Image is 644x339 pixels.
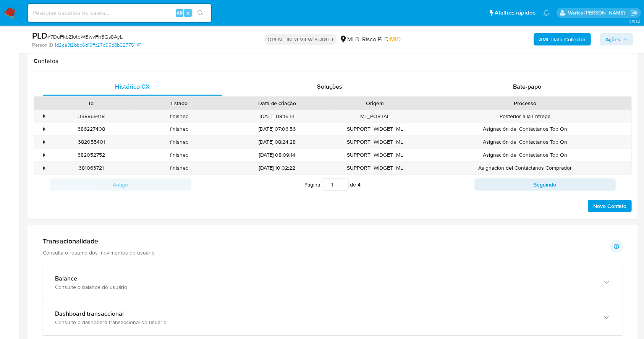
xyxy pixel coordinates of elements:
div: [DATE] 07:06:56 [223,123,331,135]
div: ML_PORTAL [331,110,419,123]
div: finished [136,110,224,123]
p: werica.jgaldencio@mercadolivre.com [568,9,628,16]
div: Asignación del Contáctanos Top On [419,149,631,161]
div: Asignación del Contáctanos Comprador [419,162,631,174]
span: MID [390,35,401,44]
span: Ações [605,33,620,45]
input: Pesquise usuários ou casos... [28,8,211,18]
div: MLB [340,35,359,44]
div: 382055401 [47,136,136,148]
div: [DATE] 08:16:51 [223,110,331,123]
span: s [187,9,189,16]
a: 1d2aa3f2bbb6d19ffc27d99d8b627751 [55,42,141,49]
span: Novo Contato [593,201,626,211]
span: Histórico CX [115,82,150,91]
span: 3.161.2 [629,18,640,24]
button: AML Data Collector [534,33,591,45]
div: SUPPORT_WIDGET_ML [331,136,419,148]
b: Person ID [32,42,53,49]
button: Ações [600,33,633,45]
div: Origem [336,99,414,107]
div: [DATE] 08:09:14 [223,149,331,161]
span: Página de [305,178,361,191]
div: • [43,151,45,159]
div: SUPPORT_WIDGET_ML [331,123,419,135]
div: finished [136,149,224,161]
b: PLD [32,29,47,42]
div: 381063721 [47,162,136,174]
div: SUPPORT_WIDGET_ML [331,162,419,174]
span: Bate-papo [513,82,541,91]
div: Asignación del Contáctanos Top On [419,136,631,148]
div: finished [136,136,224,148]
div: 382052752 [47,149,136,161]
div: [DATE] 10:02:22 [223,162,331,174]
div: Data de criação [229,99,325,107]
span: Atalhos rápidos [495,9,536,17]
b: AML Data Collector [539,33,586,45]
div: 398869418 [47,110,136,123]
button: Antigo [50,178,191,191]
div: • [43,164,45,172]
div: Estado [141,99,218,107]
button: search-icon [193,8,208,18]
a: Sair [630,9,638,17]
div: • [43,113,45,120]
span: Risco PLD: [362,35,401,44]
div: 386227408 [47,123,136,135]
div: Processo [424,99,626,107]
h1: Contatos [34,57,632,65]
div: • [43,138,45,146]
p: OPEN - IN REVIEW STAGE I [264,34,337,45]
span: Alt [176,9,183,16]
span: # 7DuFkbZIotdWBwvFh5Qs8AyL [47,33,123,41]
div: finished [136,123,224,135]
button: Novo Contato [588,200,632,212]
button: Seguindo [474,178,616,191]
a: Notificações [543,10,550,16]
div: Posterior a la Entrega [419,110,631,123]
div: • [43,125,45,133]
span: Soluções [317,82,342,91]
div: Id [53,99,130,107]
span: 4 [358,181,361,188]
div: finished [136,162,224,174]
div: Asignación del Contáctanos Top On [419,123,631,135]
div: SUPPORT_WIDGET_ML [331,149,419,161]
div: [DATE] 08:24:28 [223,136,331,148]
